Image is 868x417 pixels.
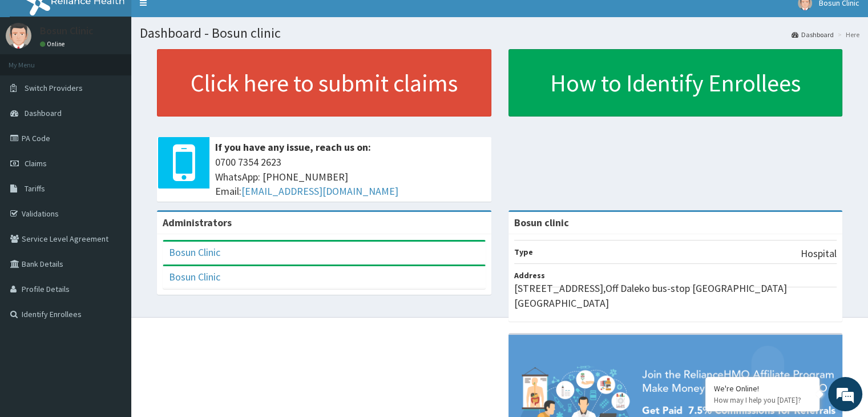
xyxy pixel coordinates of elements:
[514,216,569,229] strong: Bosun clinic
[792,30,834,39] a: Dashboard
[140,26,859,41] h1: Dashboard - Bosun clinic
[215,155,486,199] span: 0700 7354 2623 WhatsApp: [PHONE_NUMBER] Email:
[801,246,837,261] p: Hospital
[169,246,220,259] a: Bosun Clinic
[514,281,837,310] p: [STREET_ADDRESS],Off Daleko bus-stop [GEOGRAPHIC_DATA] [GEOGRAPHIC_DATA]
[514,270,545,280] b: Address
[25,83,83,93] span: Switch Providers
[25,108,62,118] span: Dashboard
[40,40,67,48] a: Online
[508,49,843,117] a: How to Identify Enrollees
[169,270,220,283] a: Bosun Clinic
[163,216,232,229] b: Administrators
[40,26,94,36] p: Bosun Clinic
[714,395,811,405] p: How may I help you today?
[835,30,859,39] li: Here
[215,141,371,154] b: If you have any issue, reach us on:
[514,247,533,257] b: Type
[25,158,47,169] span: Claims
[157,49,491,117] a: Click here to submit claims
[714,383,811,394] div: We're Online!
[25,183,45,194] span: Tariffs
[6,23,31,49] img: User Image
[241,185,398,198] a: [EMAIL_ADDRESS][DOMAIN_NAME]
